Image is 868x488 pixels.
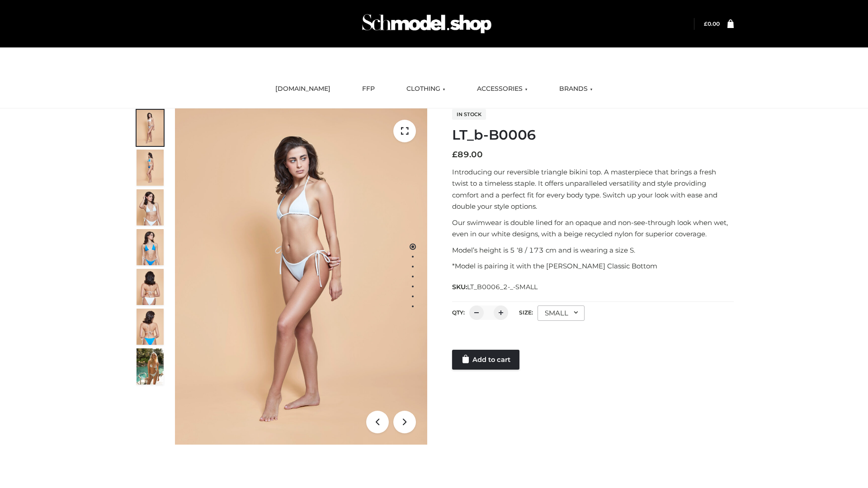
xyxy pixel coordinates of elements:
[355,79,382,99] a: FFP
[452,309,465,316] label: QTY:
[175,108,427,445] img: ArielClassicBikiniTop_CloudNine_AzureSky_OW114ECO_1
[452,109,486,120] span: In stock
[552,79,599,99] a: BRANDS
[400,79,452,99] a: CLOTHING
[452,166,734,212] p: Introducing our reversible triangle bikini top. A masterpiece that brings a fresh twist to a time...
[452,150,483,160] bdi: 89.00
[452,217,734,240] p: Our swimwear is double lined for an opaque and non-see-through look when wet, even in our white d...
[452,282,538,292] span: SKU:
[137,150,164,186] img: ArielClassicBikiniTop_CloudNine_AzureSky_OW114ECO_2-scaled.jpg
[137,110,164,146] img: ArielClassicBikiniTop_CloudNine_AzureSky_OW114ECO_1-scaled.jpg
[359,6,495,42] img: Schmodel Admin 964
[452,244,734,256] p: Model’s height is 5 ‘8 / 173 cm and is wearing a size S.
[452,260,734,272] p: *Model is pairing it with the [PERSON_NAME] Classic Bottom
[704,20,708,27] span: £
[137,309,164,345] img: ArielClassicBikiniTop_CloudNine_AzureSky_OW114ECO_8-scaled.jpg
[519,309,533,316] label: Size:
[467,283,538,291] span: LT_B0006_2-_-SMALL
[704,20,720,27] a: £0.00
[137,348,164,385] img: Arieltop_CloudNine_AzureSky2.jpg
[269,79,337,99] a: [DOMAIN_NAME]
[137,229,164,265] img: ArielClassicBikiniTop_CloudNine_AzureSky_OW114ECO_4-scaled.jpg
[452,350,519,370] a: Add to cart
[704,20,720,27] bdi: 0.00
[137,189,164,225] img: ArielClassicBikiniTop_CloudNine_AzureSky_OW114ECO_3-scaled.jpg
[137,269,164,305] img: ArielClassicBikiniTop_CloudNine_AzureSky_OW114ECO_7-scaled.jpg
[452,150,458,160] span: £
[470,79,534,99] a: ACCESSORIES
[538,305,585,321] div: SMALL
[452,127,734,143] h1: LT_b-B0006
